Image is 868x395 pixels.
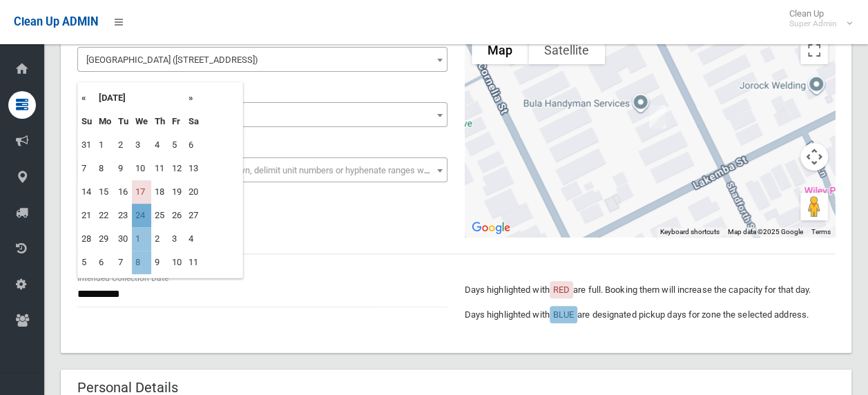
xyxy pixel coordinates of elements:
[115,227,132,251] td: 30
[86,165,472,175] span: Select the unit number from the dropdown, delimit unit numbers or hyphenate ranges with a comma
[132,157,151,180] td: 10
[81,50,444,70] span: Shadforth Street (WILEY PARK 2195)
[78,86,95,110] th: «
[782,8,851,29] span: Clean Up
[151,110,168,133] th: Th
[115,133,132,157] td: 2
[468,219,514,237] img: Google
[151,157,168,180] td: 11
[168,110,185,133] th: Fr
[77,47,447,72] span: Shadforth Street (WILEY PARK 2195)
[800,37,828,64] button: Toggle fullscreen view
[185,227,202,251] td: 4
[468,219,514,237] a: Open this area in Google Maps (opens a new window)
[95,110,115,133] th: Mo
[168,133,185,157] td: 5
[132,110,151,133] th: We
[14,15,98,28] span: Clean Up ADMIN
[465,282,836,298] p: Days highlighted with are full. Booking them will increase the capacity for that day.
[644,99,671,134] div: 22 Shadforth Street, WILEY PARK NSW 2195
[77,102,447,127] span: 22
[185,180,202,204] td: 20
[78,157,95,180] td: 7
[132,251,151,274] td: 8
[185,157,202,180] td: 13
[151,133,168,157] td: 4
[528,37,605,64] button: Show satellite imagery
[168,227,185,251] td: 3
[151,251,168,274] td: 9
[95,204,115,227] td: 22
[185,86,202,110] th: »
[132,204,151,227] td: 24
[115,180,132,204] td: 16
[660,227,720,237] button: Keyboard shortcuts
[132,180,151,204] td: 17
[95,157,115,180] td: 8
[78,180,95,204] td: 14
[811,228,831,235] a: Terms (opens in new tab)
[115,157,132,180] td: 9
[115,204,132,227] td: 23
[800,193,828,220] button: Drag Pegman onto the map to open Street View
[132,133,151,157] td: 3
[728,228,803,235] span: Map data ©2025 Google
[553,285,570,295] span: RED
[78,110,95,133] th: Su
[95,133,115,157] td: 1
[185,204,202,227] td: 27
[95,251,115,274] td: 6
[78,133,95,157] td: 31
[115,110,132,133] th: Tu
[78,227,95,251] td: 28
[95,227,115,251] td: 29
[465,307,836,323] p: Days highlighted with are designated pickup days for zone the selected address.
[185,133,202,157] td: 6
[95,180,115,204] td: 15
[472,37,528,64] button: Show street map
[168,157,185,180] td: 12
[553,309,574,320] span: BLUE
[78,204,95,227] td: 21
[151,227,168,251] td: 2
[789,19,837,29] small: Super Admin
[168,180,185,204] td: 19
[800,143,828,171] button: Map camera controls
[151,204,168,227] td: 25
[185,251,202,274] td: 11
[81,106,444,125] span: 22
[132,227,151,251] td: 1
[151,180,168,204] td: 18
[168,251,185,274] td: 10
[185,110,202,133] th: Sa
[168,204,185,227] td: 26
[95,86,185,110] th: [DATE]
[78,251,95,274] td: 5
[115,251,132,274] td: 7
